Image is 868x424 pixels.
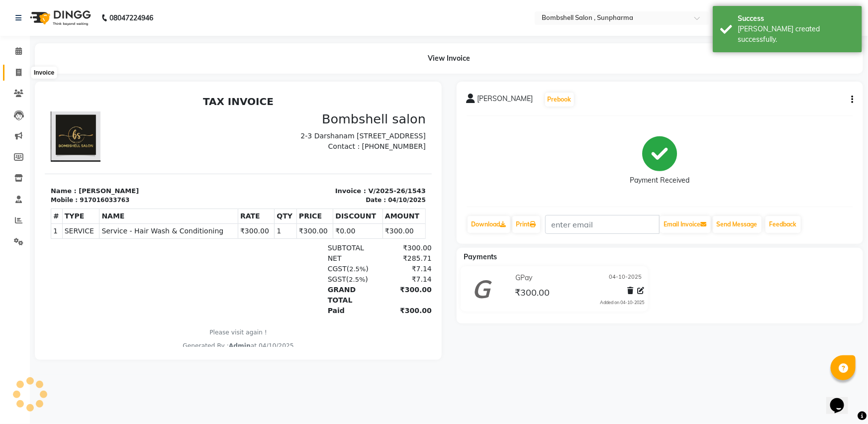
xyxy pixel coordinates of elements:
[25,4,94,32] img: logo
[338,117,381,132] th: AMOUNT
[515,287,550,301] span: ₹300.00
[600,299,644,306] div: Added on 04-10-2025
[199,39,381,50] p: 2-3 Darshanam [STREET_ADDRESS]
[660,216,711,233] button: Email Invoice
[230,117,252,132] th: QTY
[283,184,301,192] span: SGST
[512,216,540,233] a: Print
[332,172,387,183] div: ₹7.14
[304,174,321,181] span: 2.5%
[609,273,642,283] span: 04-10-2025
[277,151,332,162] div: SUBTOTAL
[252,132,289,147] td: ₹300.00
[252,117,289,132] th: PRICE
[738,24,855,45] div: Bill created successfully.
[17,117,55,132] th: TYPE
[826,384,858,414] iframe: chat widget
[35,104,85,113] div: 917016033763
[6,95,188,105] p: Name : [PERSON_NAME]
[277,193,332,214] div: GRAND TOTAL
[766,216,801,233] a: Feedback
[289,117,338,132] th: DISCOUNT
[332,193,387,214] div: ₹300.00
[289,132,338,147] td: ₹0.00
[184,251,206,258] span: Admin
[6,250,381,259] div: Generated By : at 04/10/2025
[199,20,381,35] h3: Bombshell salon
[478,94,533,107] span: [PERSON_NAME]
[6,117,18,132] th: #
[6,132,18,147] td: 1
[343,104,381,113] div: 04/10/2025
[230,132,252,147] td: 1
[199,50,381,60] p: Contact : [PHONE_NUMBER]
[277,214,332,224] div: Paid
[545,215,660,234] input: enter email
[468,216,510,233] a: Download
[545,93,574,106] button: Prebook
[277,172,332,183] div: ( )
[6,236,381,245] p: Please visit again !
[277,183,332,193] div: ( )
[464,252,497,261] span: Payments
[6,104,33,113] div: Mobile :
[17,132,55,147] td: SERVICE
[738,13,855,24] div: Success
[332,183,387,193] div: ₹7.14
[6,4,381,16] h2: TAX INVOICE
[277,162,332,172] div: NET
[199,95,381,105] p: Invoice : V/2025-26/1543
[630,176,689,186] div: Payment Received
[332,214,387,224] div: ₹300.00
[304,184,320,192] span: 2.5%
[55,117,193,132] th: NAME
[193,117,230,132] th: RATE
[35,43,863,74] div: View Invoice
[332,151,387,162] div: ₹300.00
[338,132,381,147] td: ₹300.00
[515,273,532,283] span: GPay
[283,173,302,181] span: CGST
[321,104,341,113] div: Date :
[193,132,230,147] td: ₹300.00
[109,4,153,32] b: 08047224946
[57,134,191,145] span: Service - Hair Wash & Conditioning
[31,67,57,79] div: Invoice
[713,216,762,233] button: Send Message
[332,162,387,172] div: ₹285.71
